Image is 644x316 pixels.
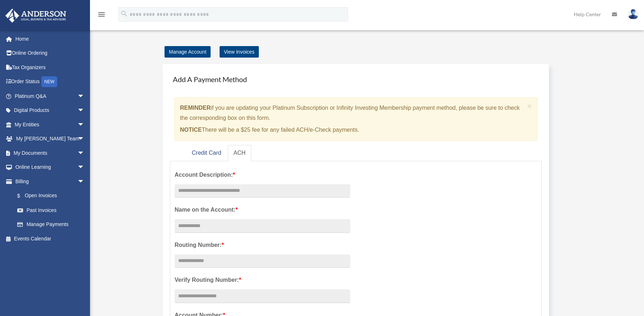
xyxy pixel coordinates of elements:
[77,132,92,146] span: arrow_drop_down
[180,105,211,111] strong: REMINDER
[5,46,95,60] a: Online Ordering
[527,102,532,110] span: ×
[10,203,95,217] a: Past Invoices
[5,174,95,189] a: Billingarrow_drop_down
[97,10,106,19] i: menu
[5,60,95,75] a: Tax Organizers
[21,191,25,200] span: $
[5,146,95,160] a: My Documentsarrow_drop_down
[77,160,92,175] span: arrow_drop_down
[5,75,95,89] a: Order StatusNEW
[170,71,542,87] h4: Add A Payment Method
[3,9,68,23] img: Anderson Advisors Platinum Portal
[77,146,92,161] span: arrow_drop_down
[77,89,92,104] span: arrow_drop_down
[5,231,95,246] a: Events Calendar
[175,240,350,250] label: Routing Number:
[186,145,227,161] a: Credit Card
[628,9,639,19] img: User Pic
[5,89,95,103] a: Platinum Q&Aarrow_drop_down
[10,217,92,232] a: Manage Payments
[77,117,92,132] span: arrow_drop_down
[5,103,95,118] a: Digital Productsarrow_drop_down
[10,189,95,203] a: $Open Invoices
[97,13,106,19] a: menu
[175,205,350,215] label: Name on the Account:
[174,97,537,141] div: if you are updating your Platinum Subscription or Infinity Investing Membership payment method, p...
[77,103,92,118] span: arrow_drop_down
[180,127,202,133] strong: NOTICE
[165,46,211,58] a: Manage Account
[5,132,95,146] a: My [PERSON_NAME] Teamarrow_drop_down
[527,102,532,110] button: Close
[77,174,92,189] span: arrow_drop_down
[180,125,524,135] p: There will be a $25 fee for any failed ACH/e-Check payments.
[5,117,95,132] a: My Entitiesarrow_drop_down
[175,275,350,285] label: Verify Routing Number:
[5,32,95,46] a: Home
[5,160,95,175] a: Online Learningarrow_drop_down
[175,170,350,180] label: Account Description:
[41,76,57,87] div: NEW
[120,10,128,18] i: search
[228,145,252,161] a: ACH
[220,46,259,58] a: View Invoices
